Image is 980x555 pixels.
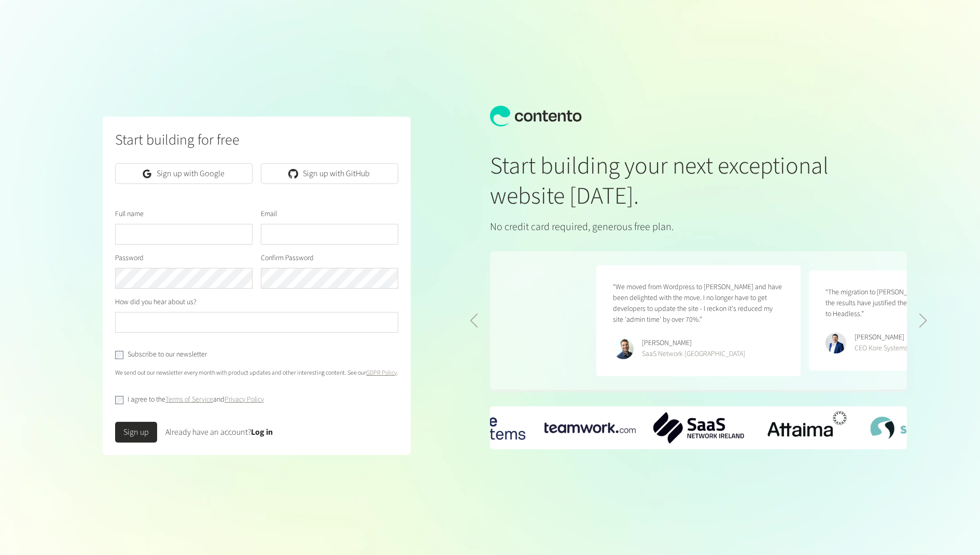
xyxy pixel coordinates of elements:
div: Previous slide [469,314,478,328]
div: [PERSON_NAME] [642,338,745,349]
img: SaaS-Network-Ireland-logo.png [653,412,744,444]
img: teamwork-logo.png [544,422,636,433]
label: I agree to the and [128,394,264,405]
button: Sign up [115,422,157,443]
label: Confirm Password [261,253,314,264]
label: Password [115,253,144,264]
p: “We moved from Wordpress to [PERSON_NAME] and have been delighted with the move. I no longer have... [613,282,784,325]
img: Phillip Maucher [613,338,634,359]
a: Log in [251,426,273,438]
div: Next slide [919,314,928,328]
a: GDPR Policy [366,368,397,377]
p: We send out our newsletter every month with product updates and other interesting content. See our . [115,368,398,378]
h1: Start building your next exceptional website [DATE]. [490,151,838,211]
label: Subscribe to our newsletter [128,349,207,360]
div: [PERSON_NAME] [855,332,908,343]
figure: 4 / 5 [596,265,801,376]
a: Sign up with Google [115,163,253,184]
img: Attaima-Logo.png [762,406,853,449]
a: Sign up with GitHub [261,163,398,184]
p: No credit card required, generous free plan. [490,219,838,235]
div: 1 / 6 [544,422,636,433]
label: How did you hear about us? [115,297,197,308]
label: Full name [115,209,144,220]
img: Ryan Crowley [825,333,846,353]
a: Terms of Service [165,394,213,405]
h2: Start building for free [115,129,398,151]
div: 4 / 6 [870,417,961,439]
div: SaaS Network [GEOGRAPHIC_DATA] [642,349,745,360]
label: Email [261,209,277,220]
div: Already have an account? [165,426,273,438]
a: Privacy Policy [225,394,264,405]
img: SkillsVista-Logo.png [870,417,961,439]
div: 3 / 6 [762,406,853,449]
div: 2 / 6 [653,412,744,444]
div: CEO Kore Systems [855,343,908,354]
